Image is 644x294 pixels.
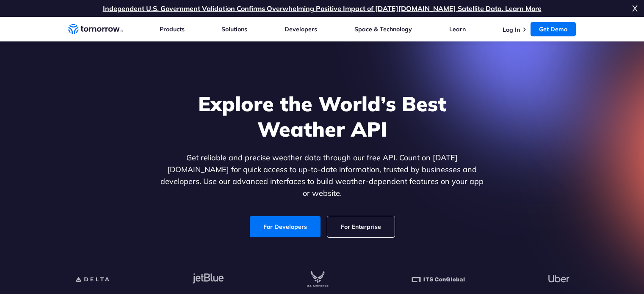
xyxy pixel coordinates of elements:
a: Developers [285,25,317,33]
p: Get reliable and precise weather data through our free API. Count on [DATE][DOMAIN_NAME] for quic... [159,152,486,199]
a: For Developers [250,216,321,237]
a: Solutions [221,25,247,33]
a: Space & Technology [354,25,412,33]
a: Learn [449,25,466,33]
h1: Explore the World’s Best Weather API [159,91,486,142]
a: Get Demo [531,22,576,36]
a: Log In [503,26,520,33]
a: For Enterprise [327,216,395,237]
a: Home link [68,23,123,36]
a: Independent U.S. Government Validation Confirms Overwhelming Positive Impact of [DATE][DOMAIN_NAM... [103,4,542,13]
a: Products [160,25,185,33]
